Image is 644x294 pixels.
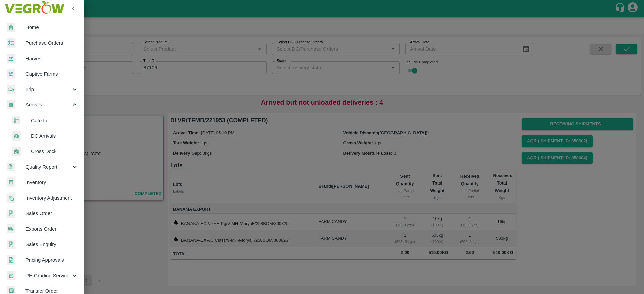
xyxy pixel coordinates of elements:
[5,128,84,144] a: whArrivalDC Arrivals
[25,86,71,93] span: Trip
[25,55,78,62] span: Harvest
[25,179,78,186] span: Inventory
[7,177,15,187] img: whInventory
[7,85,15,94] img: delivery
[5,144,84,159] a: whArrivalCross Dock
[7,193,15,203] img: inventory
[7,240,15,249] img: sales
[25,39,78,47] span: Purchase Orders
[25,210,78,217] span: Sales Order
[25,241,78,248] span: Sales Enquiry
[7,271,15,280] img: whTracker
[7,69,15,79] img: harvest
[12,116,20,125] img: gatein
[7,38,15,48] img: reciept
[7,224,15,234] img: shipments
[25,272,71,279] span: PH Grading Service
[7,163,15,171] img: qualityReport
[5,113,84,128] a: gateinGate In
[7,209,15,218] img: sales
[7,255,15,265] img: sales
[12,147,21,156] img: whArrival
[31,132,78,140] span: DC Arrivals
[12,131,21,141] img: whArrival
[25,24,78,31] span: Home
[7,23,15,32] img: whArrival
[7,54,15,64] img: harvest
[25,225,78,233] span: Exports Order
[25,194,78,202] span: Inventory Adjustment
[25,70,78,78] span: Captive Farms
[31,148,78,155] span: Cross Dock
[25,256,78,264] span: Pricing Approvals
[7,100,15,110] img: whArrival
[31,117,78,124] span: Gate In
[25,101,71,108] span: Arrivals
[25,163,71,171] span: Quality Report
